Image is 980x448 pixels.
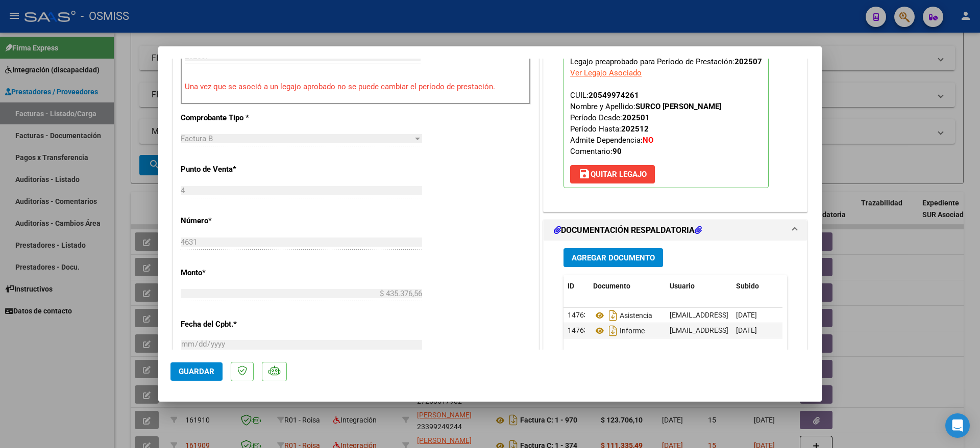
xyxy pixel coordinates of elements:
[181,319,286,330] p: Fecha del Cpbt.
[568,282,574,290] span: ID
[736,311,757,319] span: [DATE]
[593,282,630,290] span: Documento
[621,124,649,134] strong: 202512
[563,275,589,297] datatable-header-cell: ID
[181,267,286,279] p: Monto
[945,413,970,438] div: Open Intercom Messenger
[179,367,214,376] span: Guardar
[563,52,769,188] p: Legajo preaprobado para Período de Prestación:
[572,253,655,262] span: Agregar Documento
[670,282,695,290] span: Usuario
[635,102,721,111] strong: SURCO [PERSON_NAME]
[736,326,757,334] span: [DATE]
[544,220,807,241] mat-expansion-panel-header: DOCUMENTACIÓN RESPALDATORIA
[589,90,639,101] div: 20549974261
[554,224,702,236] h1: DOCUMENTACIÓN RESPALDATORIA
[570,165,655,183] button: Quitar Legajo
[568,326,592,334] span: 147635
[734,57,762,66] strong: 202507
[736,282,759,290] span: Subido
[181,134,213,143] span: Factura B
[606,323,620,339] i: Descargar documento
[593,327,645,335] span: Informe
[570,91,721,156] span: CUIL: Nombre y Apellido: Período Desde: Período Hasta: Admite Dependencia:
[670,326,857,334] span: [EMAIL_ADDRESS][DOMAIN_NAME] - [PERSON_NAME] Cop
[666,275,732,297] datatable-header-cell: Usuario
[589,275,666,297] datatable-header-cell: Documento
[612,147,622,156] strong: 90
[181,112,286,124] p: Comprobante Tipo *
[593,311,652,320] span: Asistencia
[563,248,663,267] button: Agregar Documento
[185,81,527,93] p: Una vez que se asoció a un legajo aprobado no se puede cambiar el período de prestación.
[578,168,591,180] mat-icon: save
[606,307,620,324] i: Descargar documento
[568,311,592,319] span: 147634
[181,215,286,227] p: Número
[578,170,647,179] span: Quitar Legajo
[570,147,622,156] span: Comentario:
[670,311,857,319] span: [EMAIL_ADDRESS][DOMAIN_NAME] - [PERSON_NAME] Cop
[570,67,642,78] div: Ver Legajo Asociado
[170,362,223,381] button: Guardar
[643,136,653,145] strong: NO
[732,275,783,297] datatable-header-cell: Subido
[181,164,286,175] p: Punto de Venta
[622,113,650,122] strong: 202501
